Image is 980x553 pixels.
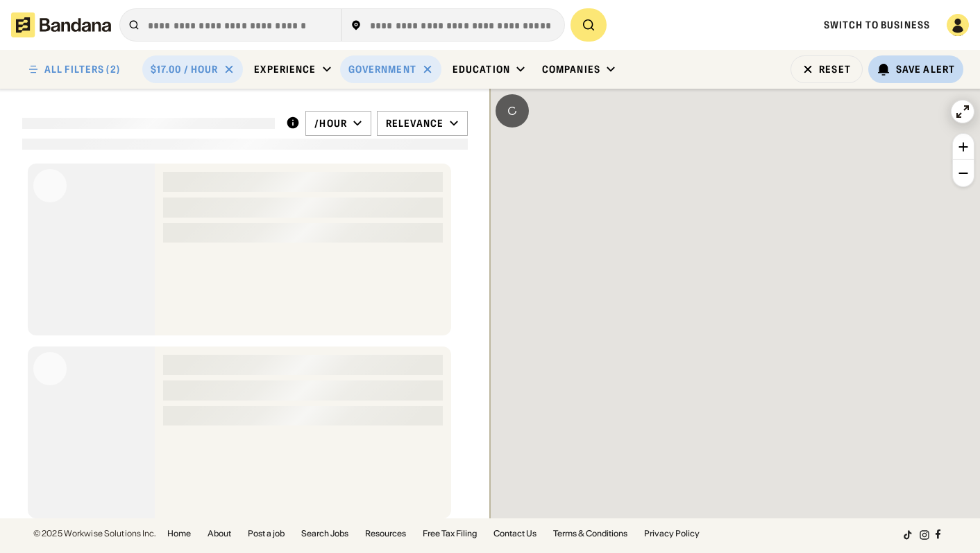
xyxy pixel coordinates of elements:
img: Bandana logotype [11,12,111,37]
div: ALL FILTERS (2) [44,64,120,74]
div: /hour [314,117,347,130]
div: Save Alert [896,63,955,76]
a: About [208,529,231,538]
a: Free Tax Filing [423,529,477,538]
a: Terms & Conditions [553,529,627,538]
a: Privacy Policy [644,529,700,538]
a: Contact Us [493,529,537,538]
a: Home [167,529,191,538]
div: Government [348,63,416,76]
div: Relevance [386,117,443,130]
div: Companies [542,63,600,76]
div: Education [453,63,510,76]
a: Switch to Business [824,19,930,31]
div: $17.00 / hour [151,63,219,76]
div: grid [22,158,468,518]
a: Search Jobs [301,529,348,538]
div: Experience [254,63,316,76]
a: Post a job [248,529,285,538]
div: © 2025 Workwise Solutions Inc. [33,529,156,538]
a: Resources [365,529,406,538]
div: Reset [819,64,851,74]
